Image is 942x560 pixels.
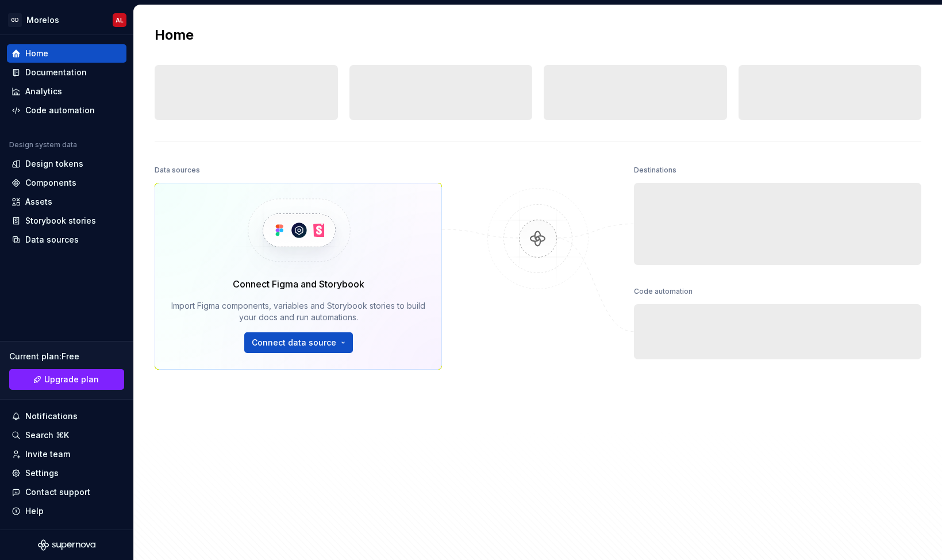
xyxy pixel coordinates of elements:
div: Design tokens [25,158,83,170]
div: Data sources [155,162,200,178]
a: Assets [7,193,126,211]
a: Storybook stories [7,212,126,230]
div: Destinations [634,162,676,178]
div: Data sources [25,234,79,246]
div: Documentation [25,67,87,78]
div: Morelos [26,14,59,26]
span: Upgrade plan [44,374,99,385]
div: Code automation [25,105,95,116]
a: Analytics [7,82,126,101]
div: Contact support [25,486,90,498]
a: Components [7,174,126,192]
div: Help [25,505,44,517]
button: Help [7,502,126,520]
div: Current plan : Free [9,351,124,362]
a: Invite team [7,445,126,463]
div: Analytics [25,86,62,97]
div: Design system data [9,140,77,149]
div: GD [8,13,22,27]
a: Data sources [7,231,126,249]
button: GDMorelosAL [2,7,131,32]
a: Code automation [7,101,126,120]
div: Search ⌘K [25,429,69,441]
svg: Supernova Logo [38,539,95,551]
div: Connect Figma and Storybook [233,277,364,291]
div: Home [25,48,48,59]
div: Assets [25,196,52,208]
div: AL [116,16,124,25]
div: Invite team [25,448,70,460]
a: Settings [7,464,126,482]
a: Upgrade plan [9,369,124,390]
div: Notifications [25,411,78,422]
button: Connect data source [244,332,353,353]
button: Search ⌘K [7,426,126,444]
a: Home [7,44,126,63]
button: Contact support [7,483,126,501]
div: Storybook stories [25,215,96,227]
div: Components [25,177,76,189]
button: Notifications [7,407,126,425]
div: Import Figma components, variables and Storybook stories to build your docs and run automations. [171,300,425,323]
div: Code automation [634,283,693,300]
span: Connect data source [252,337,336,348]
a: Documentation [7,63,126,82]
h2: Home [155,26,194,44]
div: Settings [25,467,59,479]
a: Design tokens [7,155,126,173]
